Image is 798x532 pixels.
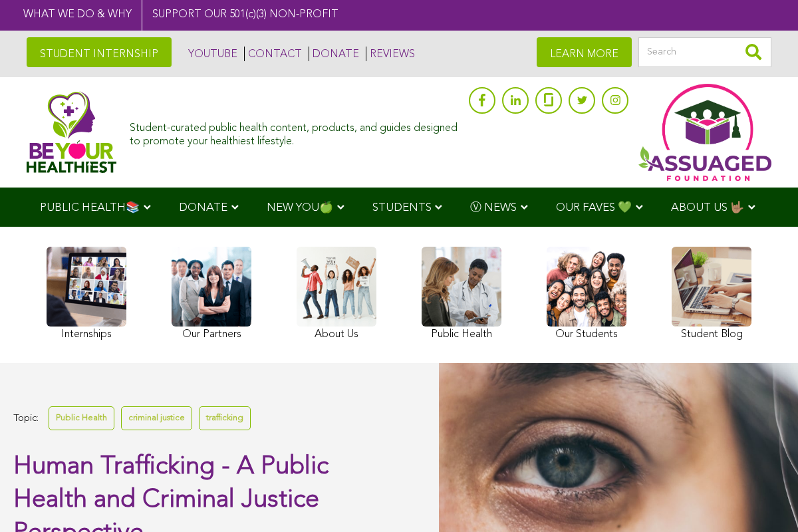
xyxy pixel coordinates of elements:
[40,202,140,213] span: PUBLIC HEALTH📚
[731,468,798,532] iframe: Chat Widget
[199,406,251,430] a: trafficking
[556,202,632,213] span: OUR FAVES 💚
[537,37,632,67] a: LEARN MORE
[27,91,116,173] img: Assuaged
[121,406,192,430] a: criminal justice
[309,47,359,61] a: DONATE
[13,410,39,428] span: Topic:
[372,202,432,213] span: STUDENTS
[179,202,227,213] span: DONATE
[20,188,778,227] div: Navigation Menu
[470,202,517,213] span: Ⓥ NEWS
[638,84,771,181] img: Assuaged App
[544,93,553,106] img: glassdoor
[671,202,744,213] span: ABOUT US 🤟🏽
[130,116,462,148] div: Student-curated public health content, products, and guides designed to promote your healthiest l...
[267,202,333,213] span: NEW YOU🍏
[185,47,237,61] a: YOUTUBE
[638,37,771,67] input: Search
[244,47,302,61] a: CONTACT
[49,406,114,430] a: Public Health
[366,47,415,61] a: REVIEWS
[27,37,172,67] a: STUDENT INTERNSHIP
